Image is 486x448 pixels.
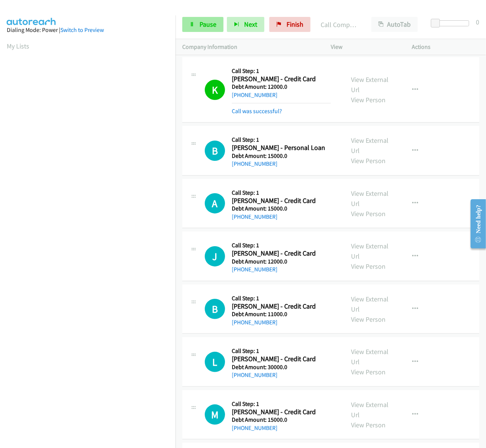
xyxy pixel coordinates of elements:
[205,299,225,319] h1: B
[232,266,277,273] a: [PHONE_NUMBER]
[232,408,331,416] h2: [PERSON_NAME] - Credit Card
[232,310,331,318] h5: Debt Amount: 11000.0
[232,295,331,302] h5: Call Step: 1
[351,156,385,165] a: View Person
[232,363,331,371] h5: Debt Amount: 30000.0
[199,20,216,29] span: Pause
[232,371,277,378] a: [PHONE_NUMBER]
[7,58,175,415] iframe: Dialpad
[232,400,331,408] h5: Call Step: 1
[464,194,486,254] iframe: Resource Center
[205,80,225,100] h1: K
[351,347,388,366] a: View External Url
[232,75,331,83] h2: [PERSON_NAME] - Credit Card
[232,302,331,311] h2: [PERSON_NAME] - Credit Card
[321,20,358,30] p: Call Completed
[232,160,277,167] a: [PHONE_NUMBER]
[60,26,104,33] a: Switch to Preview
[232,416,331,424] h5: Debt Amount: 15000.0
[232,136,331,144] h5: Call Step: 1
[205,141,225,161] h1: B
[232,213,277,220] a: [PHONE_NUMBER]
[351,95,385,104] a: View Person
[244,20,257,29] span: Next
[232,249,331,258] h2: [PERSON_NAME] - Credit Card
[371,17,418,32] button: AutoTab
[232,242,331,249] h5: Call Step: 1
[351,315,385,324] a: View Person
[205,404,225,425] h1: M
[351,295,388,313] a: View External Url
[351,421,385,429] a: View Person
[351,368,385,376] a: View Person
[351,209,385,218] a: View Person
[232,189,331,197] h5: Call Step: 1
[232,424,277,431] a: [PHONE_NUMBER]
[232,144,331,152] h2: [PERSON_NAME] - Personal Loan
[232,355,331,363] h2: [PERSON_NAME] - Credit Card
[351,75,388,94] a: View External Url
[7,42,29,50] a: My Lists
[232,67,331,75] h5: Call Step: 1
[351,242,388,260] a: View External Url
[232,347,331,355] h5: Call Step: 1
[182,17,223,32] a: Pause
[7,26,169,35] div: Dialing Mode: Power |
[182,42,317,51] p: Company Information
[331,42,398,51] p: View
[412,42,479,51] p: Actions
[232,91,277,98] a: [PHONE_NUMBER]
[476,17,479,27] div: 0
[205,352,225,372] h1: L
[232,83,331,91] h5: Debt Amount: 12000.0
[232,107,282,115] a: Call was successful?
[286,20,303,29] span: Finish
[351,136,388,155] a: View External Url
[232,319,277,326] a: [PHONE_NUMBER]
[232,197,331,205] h2: [PERSON_NAME] - Credit Card
[269,17,310,32] a: Finish
[232,152,331,160] h5: Debt Amount: 15000.0
[351,262,385,271] a: View Person
[351,400,388,419] a: View External Url
[351,189,388,208] a: View External Url
[205,193,225,213] h1: A
[205,246,225,266] h1: J
[232,258,331,265] h5: Debt Amount: 12000.0
[227,17,264,32] button: Next
[232,205,331,212] h5: Debt Amount: 15000.0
